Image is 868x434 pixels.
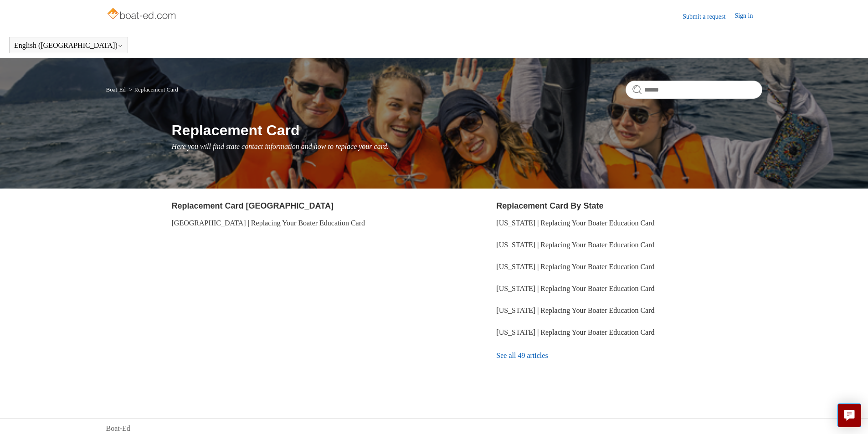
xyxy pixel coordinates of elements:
button: English ([GEOGRAPHIC_DATA]) [14,41,123,50]
input: Search [626,81,762,99]
a: Boat-Ed [106,423,130,434]
a: Replacement Card By State [496,201,603,210]
h1: Replacement Card [172,119,762,141]
a: [US_STATE] | Replacing Your Boater Education Card [496,306,654,314]
a: [GEOGRAPHIC_DATA] | Replacing Your Boater Education Card [172,219,365,227]
a: Submit a request [683,12,734,21]
a: [US_STATE] | Replacing Your Boater Education Card [496,241,654,249]
li: Boat-Ed [106,86,128,93]
p: Here you will find state contact information and how to replace your card. [172,141,762,152]
a: See all 49 articles [496,343,762,368]
a: [US_STATE] | Replacing Your Boater Education Card [496,285,654,292]
a: [US_STATE] | Replacing Your Boater Education Card [496,328,654,336]
a: [US_STATE] | Replacing Your Boater Education Card [496,263,654,271]
a: Boat-Ed [106,86,126,93]
a: Replacement Card [GEOGRAPHIC_DATA] [172,201,334,210]
a: [US_STATE] | Replacing Your Boater Education Card [496,219,654,227]
img: Boat-Ed Help Center home page [106,5,179,24]
a: Sign in [734,11,762,22]
li: Replacement Card [127,86,178,93]
button: Live chat [837,403,861,427]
